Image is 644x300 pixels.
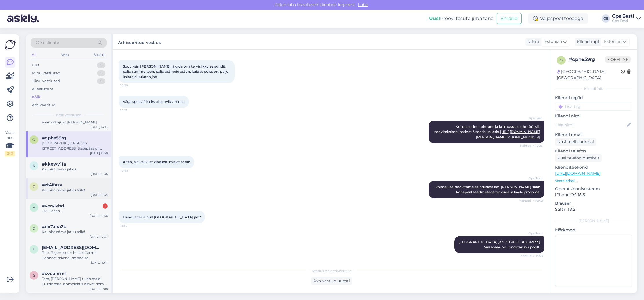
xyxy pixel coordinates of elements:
span: Nähtud ✓ 10:48 [520,199,543,203]
p: Safari 18.5 [555,206,632,212]
span: #zt4ifazv [42,182,62,188]
div: Kaunist päeva jätku! [42,167,108,172]
span: s [33,273,35,277]
div: 0 [97,62,105,68]
div: Tere, [PERSON_NAME] tuleb eraldi juurde osta. Komplektis olevat rihma vahetada kahjuks ei saa. [42,276,108,287]
span: Otsi kliente [36,40,59,46]
div: 0 [97,78,105,84]
input: Lisa nimi [555,122,626,128]
p: Kliendi nimi [555,113,632,119]
div: Kliendi info [555,86,632,91]
div: Ava vestlus uuesti [311,277,352,285]
a: [URL][DOMAIN_NAME][PERSON_NAME][PHONE_NUMBER] [476,130,540,139]
span: z [33,184,35,189]
span: Offline [605,56,631,63]
div: Uus [32,62,39,68]
p: Kliendi tag'id [555,95,632,101]
div: Klient [525,39,539,45]
span: Aitäh, siit valikust kindlasti miskit sobib [123,160,190,164]
div: Klienditugi [575,39,599,45]
span: #ophe59rg [42,135,66,141]
div: Kõik [32,94,40,100]
div: GE [602,14,610,23]
span: o [560,58,563,62]
p: Märkmed [555,227,632,233]
span: Kõik vestlused [56,112,81,118]
span: 10:20 [120,83,142,88]
span: 10:21 [120,108,142,112]
div: Kaunist päeva jätku teile! [42,188,108,193]
span: v [33,205,35,210]
p: iPhone OS 18.5 [555,192,632,198]
div: [GEOGRAPHIC_DATA], [GEOGRAPHIC_DATA] [557,69,621,81]
span: e [33,247,35,251]
div: Socials [92,51,107,59]
div: Arhiveeritud [32,102,56,108]
div: Minu vestlused [32,70,61,76]
div: [DATE] 10:56 [90,214,108,218]
span: Võimalusel soovitame esindusest läbi [PERSON_NAME] saab kohapeal seadmetega tutvuda ja käele proo... [435,185,541,194]
span: #svoahrml [42,271,66,276]
span: o [32,137,35,142]
span: Nähtud ✓ 10:23 [520,143,543,148]
span: k [33,163,35,168]
span: Gps Eesti [521,116,543,120]
div: Gps Eesti [612,14,634,19]
span: Vestlus on arhiveeritud [312,268,352,274]
span: 10:45 [120,168,142,173]
div: All [31,51,37,59]
span: Luba [356,2,369,7]
div: [DATE] 15:08 [90,287,108,291]
b: Uus! [429,16,440,21]
div: [DATE] 14:13 [90,125,108,129]
span: Sooviksin [PERSON_NAME] jälgida ona tervislikku seisundit, palju samme teen, palju astmeid astun,... [123,64,229,79]
p: Brauser [555,200,632,206]
span: #vcryivhd [42,203,64,208]
div: Gps Eesti [612,19,634,23]
span: [GEOGRAPHIC_DATA] jah, [STREET_ADDRESS] Sissepääs on Tondi tänava poolt. [458,240,540,249]
div: 0 [97,70,105,76]
div: Väljaspool tööaega [528,13,588,24]
span: Kui on selline tolmune ja kriimusutse oht tööl siis soovitaksime Instinct 3 seeria kellasid. [434,124,541,139]
div: [DATE] 10:11 [91,261,108,265]
span: Estonian [604,39,622,45]
span: Väga spetsiifiliseks ei sooviks minna [123,99,185,104]
input: Lisa tag [555,102,632,111]
p: Kliendi email [555,132,632,138]
div: # ophe59rg [569,56,605,63]
div: Küsi telefoninumbrit [555,154,602,162]
div: Web [60,51,70,59]
span: elarisoots@gmail.com [42,245,102,250]
span: Esindus teil ainult [GEOGRAPHIC_DATA] jah? [123,215,201,219]
div: [DATE] 11:36 [91,172,108,176]
p: Vaata edasi ... [555,178,632,183]
div: [DATE] 10:37 [90,234,108,239]
span: d [32,226,35,230]
div: [PERSON_NAME] [555,218,632,223]
div: Küsi meiliaadressi [555,138,596,146]
div: Vaata siia [5,130,15,156]
a: [URL][DOMAIN_NAME] [555,171,601,176]
div: Tere, Tegemist on hetkel Garmin Connect rakenduse poolse probleemiga. Algas see 12-13.08 Garmini ... [42,250,108,261]
span: Nähtud ✓ 13:58 [520,254,543,258]
div: Proovi tasuta juba täna: [429,15,494,22]
div: Kaunist päeva jätku teile! [42,229,108,234]
img: Askly Logo [5,39,16,50]
label: Arhiveeritud vestlus [118,38,161,46]
span: Gps Eesti [521,231,543,236]
span: Gps Eesti [521,176,543,181]
div: AI Assistent [32,86,53,92]
p: Operatsioonisüsteem [555,186,632,192]
div: 2 / 3 [5,151,15,156]
a: Gps EestiGps Eesti [612,14,641,23]
span: 13:57 [120,223,142,228]
p: Kliendi telefon [555,148,632,154]
div: Ok ! Tänan ! [42,208,108,214]
div: Tiimi vestlused [32,78,60,84]
button: Emailid [497,13,522,24]
div: [DATE] 11:35 [91,193,108,197]
div: [GEOGRAPHIC_DATA] jah, [STREET_ADDRESS] Sissepääs on Tondi tänava poolt. [42,141,108,151]
span: #dx7aha2k [42,224,66,229]
p: Klienditeekond [555,164,632,170]
div: 1 [103,203,108,209]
